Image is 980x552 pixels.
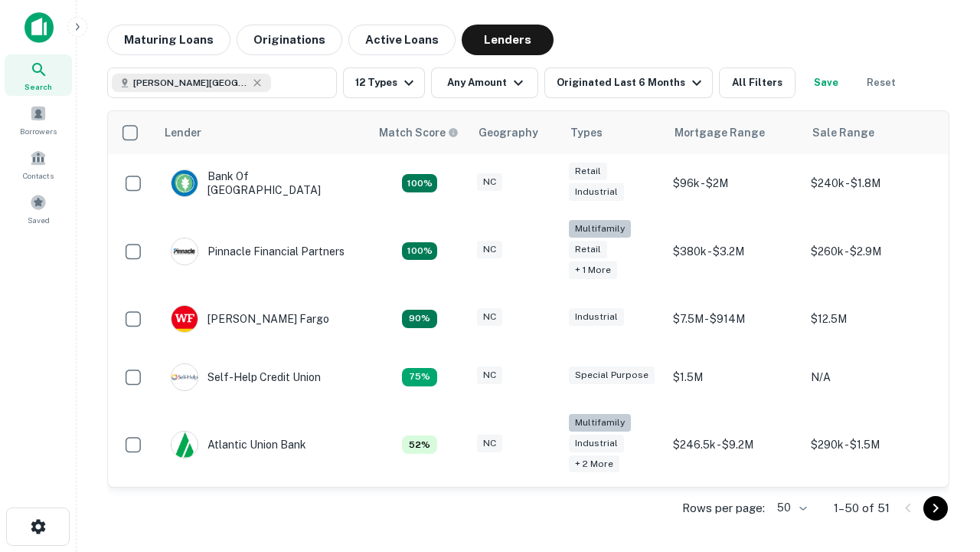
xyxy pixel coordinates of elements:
[20,125,57,137] span: Borrowers
[23,169,54,182] span: Contacts
[171,170,198,196] img: picture
[165,123,201,142] div: Lender
[477,435,502,452] div: NC
[379,124,459,141] div: Capitalize uses an advanced AI algorithm to match your search with the best lender. The match sco...
[28,214,50,226] span: Saved
[171,305,329,333] div: [PERSON_NAME] Fargo
[402,435,437,454] div: Matching Properties: 7, hasApolloMatch: undefined
[557,74,706,92] div: Originated Last 6 Months
[569,455,619,473] div: + 2 more
[665,154,803,212] td: $96k - $2M
[569,261,617,279] div: + 1 more
[802,67,851,98] button: Save your search to get updates of matches that match your search criteria.
[469,111,561,154] th: Geography
[402,174,437,192] div: Matching Properties: 14, hasApolloMatch: undefined
[370,111,469,154] th: Capitalize uses an advanced AI algorithm to match your search with the best lender. The match sco...
[462,25,554,55] button: Lenders
[544,67,713,98] button: Originated Last 6 Months
[402,242,437,261] div: Matching Properties: 24, hasApolloMatch: undefined
[569,220,631,238] div: Multifamily
[402,368,437,386] div: Matching Properties: 10, hasApolloMatch: undefined
[5,188,72,229] a: Saved
[171,432,198,458] img: picture
[569,366,655,384] div: Special Purpose
[665,111,803,154] th: Mortgage Range
[348,25,456,55] button: Active Loans
[665,212,803,290] td: $380k - $3.2M
[803,348,941,406] td: N/A
[665,348,803,406] td: $1.5M
[569,435,624,452] div: Industrial
[803,212,941,290] td: $260k - $2.9M
[665,406,803,484] td: $246.5k - $9.2M
[431,67,538,98] button: Any Amount
[803,111,941,154] th: Sale Range
[171,169,354,197] div: Bank Of [GEOGRAPHIC_DATA]
[171,364,198,390] img: picture
[561,111,665,154] th: Types
[171,238,345,265] div: Pinnacle Financial Partners
[675,123,765,142] div: Mortgage Range
[923,496,948,521] button: Go to next page
[343,67,425,98] button: 12 Types
[477,308,502,326] div: NC
[171,431,306,458] div: Atlantic Union Bank
[24,12,54,43] img: capitalize-icon.png
[903,429,980,503] iframe: Chat Widget
[5,99,72,140] a: Borrowers
[570,123,603,142] div: Types
[803,406,941,484] td: $290k - $1.5M
[569,241,607,258] div: Retail
[171,306,198,332] img: picture
[5,54,72,96] a: Search
[665,290,803,348] td: $7.5M - $914M
[237,25,342,55] button: Originations
[5,143,72,185] a: Contacts
[569,183,624,201] div: Industrial
[857,67,906,98] button: Reset
[477,366,502,384] div: NC
[24,80,52,93] span: Search
[569,414,631,432] div: Multifamily
[171,363,321,391] div: Self-help Credit Union
[812,123,874,142] div: Sale Range
[834,499,890,517] p: 1–50 of 51
[771,497,809,519] div: 50
[682,499,765,517] p: Rows per page:
[477,241,502,258] div: NC
[379,124,456,141] h6: Match Score
[171,238,198,264] img: picture
[107,25,230,55] button: Maturing Loans
[719,67,795,98] button: All Filters
[803,154,941,212] td: $240k - $1.8M
[133,76,248,90] span: [PERSON_NAME][GEOGRAPHIC_DATA], [GEOGRAPHIC_DATA]
[569,163,607,180] div: Retail
[479,123,538,142] div: Geography
[477,173,502,191] div: NC
[155,111,370,154] th: Lender
[803,290,941,348] td: $12.5M
[402,310,437,328] div: Matching Properties: 12, hasApolloMatch: undefined
[569,308,624,326] div: Industrial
